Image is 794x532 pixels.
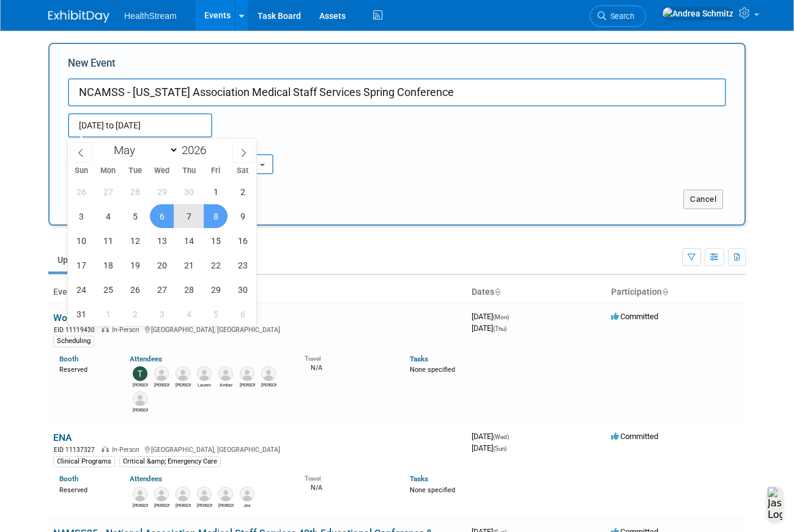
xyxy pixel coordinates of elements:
[511,312,513,321] span: -
[611,432,658,441] span: Committed
[176,501,191,509] div: Daniela Miranda
[590,6,646,27] a: Search
[472,443,506,453] span: [DATE]
[54,327,100,333] span: EID: 11119430
[204,278,228,301] span: May 29, 2026
[68,56,116,75] label: New Event
[150,180,174,204] span: April 29, 2026
[410,366,455,374] span: None specified
[305,482,391,492] div: N/A
[48,282,467,303] th: Event
[130,355,162,363] a: Attendees
[68,78,726,106] input: Name of Trade Show / Conference
[218,487,233,501] img: Kameron Staten
[59,475,78,483] a: Booth
[662,7,734,20] img: Andrea Schmitz
[177,278,201,301] span: May 28, 2026
[231,253,254,277] span: May 23, 2026
[177,229,201,253] span: May 14, 2026
[472,432,513,441] span: [DATE]
[511,432,513,441] span: -
[472,323,506,333] span: [DATE]
[154,501,169,509] div: Rachel Fridja
[410,486,455,494] span: None specified
[102,446,109,452] img: In-Person Event
[122,167,149,175] span: Tue
[123,278,147,301] span: May 26, 2026
[119,456,221,467] div: Critical &amp; Emergency Care
[68,138,172,153] div: Attendance / Format:
[59,355,78,363] a: Booth
[683,190,723,209] button: Cancel
[197,366,212,381] img: Lauren Stirling
[229,167,256,175] span: Sat
[123,229,147,253] span: May 12, 2026
[261,366,276,381] img: Jenny Goodwin
[305,363,391,372] div: N/A
[179,143,215,157] input: Year
[606,12,634,21] span: Search
[154,381,169,388] div: Chris Gann
[150,253,174,277] span: May 20, 2026
[133,406,148,413] div: Amy White
[176,167,202,175] span: Thu
[123,180,147,204] span: April 28, 2026
[204,253,228,277] span: May 22, 2026
[240,487,254,501] img: Jes Walker
[177,180,201,204] span: April 30, 2026
[204,302,228,326] span: June 5, 2026
[69,278,93,301] span: May 24, 2026
[231,180,254,204] span: May 2, 2026
[123,253,147,277] span: May 19, 2026
[53,444,462,454] div: [GEOGRAPHIC_DATA], [GEOGRAPHIC_DATA]
[197,501,212,509] div: Kimberly Pantoja
[133,501,148,509] div: Logan Blackfan
[493,445,506,452] span: (Sun)
[69,204,93,228] span: May 3, 2026
[177,253,201,277] span: May 21, 2026
[69,253,93,277] span: May 17, 2026
[204,204,228,228] span: May 8, 2026
[68,113,212,138] input: Start Date - End Date
[96,253,120,277] span: May 18, 2026
[130,475,162,483] a: Attendees
[218,501,234,509] div: Kameron Staten
[305,471,391,482] div: Travel
[53,456,115,467] div: Clinical Programs
[606,282,746,303] th: Participation
[54,446,100,453] span: EID: 11137327
[123,204,147,228] span: May 5, 2026
[53,324,462,334] div: [GEOGRAPHIC_DATA], [GEOGRAPHIC_DATA]
[53,312,146,323] a: Workday Rising 2025
[149,167,176,175] span: Wed
[410,475,428,483] a: Tasks
[218,381,234,388] div: Amber Walker
[95,167,122,175] span: Mon
[96,278,120,301] span: May 25, 2026
[112,446,143,454] span: In-Person
[662,287,668,297] a: Sort by Participation Type
[154,487,169,501] img: Rachel Fridja
[69,302,93,326] span: May 31, 2026
[218,366,233,381] img: Amber Walker
[48,248,120,272] a: Upcoming20
[102,326,109,332] img: In-Person Event
[176,366,190,381] img: Kevin O'Hara
[611,312,658,321] span: Committed
[108,142,179,158] select: Month
[53,432,72,443] a: ENA
[124,11,177,21] span: HealthStream
[154,366,169,381] img: Chris Gann
[204,180,228,204] span: May 1, 2026
[112,326,143,334] span: In-Person
[133,366,147,381] img: Tiffany Tuetken
[150,229,174,253] span: May 13, 2026
[231,229,254,253] span: May 16, 2026
[231,204,254,228] span: May 9, 2026
[305,351,391,363] div: Travel
[48,10,109,23] img: ExhibitDay
[231,302,254,326] span: June 6, 2026
[197,381,212,388] div: Lauren Stirling
[240,366,254,381] img: John Dymond
[410,355,428,363] a: Tasks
